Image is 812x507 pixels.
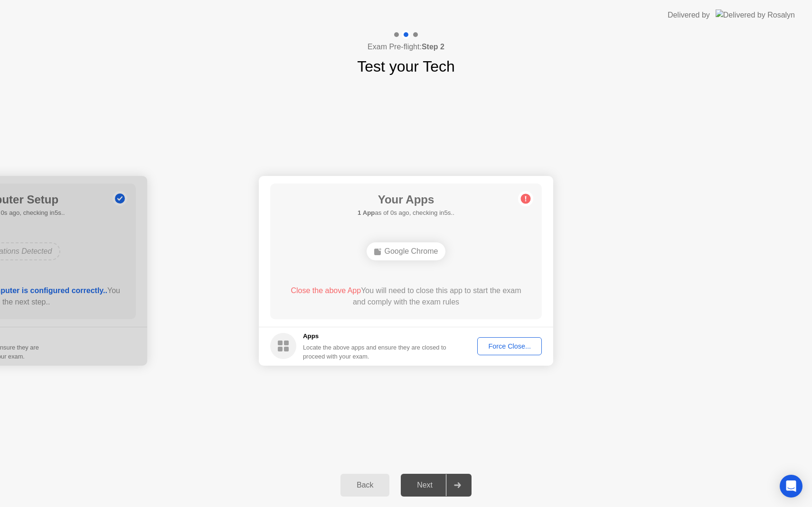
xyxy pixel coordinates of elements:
img: Delivered by Rosalyn [716,9,795,20]
h4: Exam Pre-flight: [368,41,444,53]
button: Back [340,474,389,497]
b: Step 2 [422,43,444,51]
div: Force Close... [481,342,538,350]
div: Next [404,481,446,489]
h1: Test your Tech [357,55,455,78]
b: 1 App [358,209,375,216]
div: Google Chrome [367,242,446,260]
div: Locate the above apps and ensure they are closed to proceed with your exam. [303,343,447,361]
button: Force Close... [477,337,542,355]
h5: as of 0s ago, checking in5s.. [358,208,454,218]
div: Open Intercom Messenger [780,475,803,498]
button: Next [401,474,472,497]
div: Back [343,481,387,489]
div: You will need to close this app to start the exam and comply with the exam rules [284,285,529,308]
span: Close the above App [291,286,361,295]
h1: Your Apps [358,191,454,208]
h5: Apps [303,332,447,341]
div: Delivered by [668,9,710,21]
